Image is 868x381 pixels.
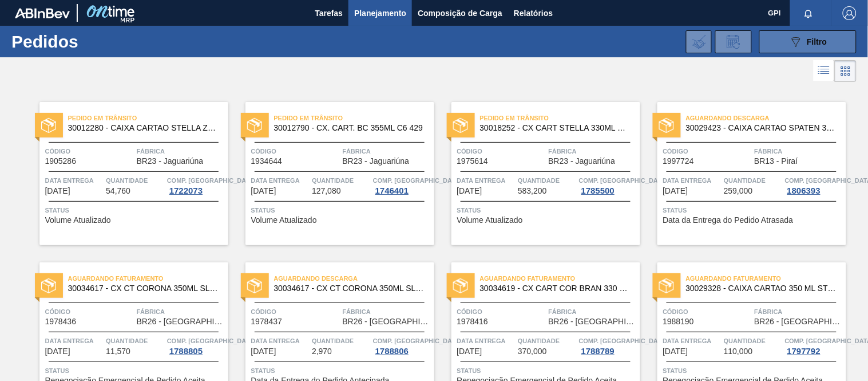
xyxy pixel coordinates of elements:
[247,278,262,293] img: status
[457,306,546,317] span: Código
[137,317,225,326] span: BR26 - Uberlândia
[663,306,752,317] span: Código
[251,365,431,376] span: Status
[274,112,434,124] span: Pedido em Trânsito
[518,175,576,186] span: Quantidade
[724,347,753,356] span: 110,000
[315,6,343,20] span: Tarefas
[785,335,843,356] a: Comp. [GEOGRAPHIC_DATA]1797792
[755,157,798,166] span: BR13 - Piraí
[759,30,857,53] button: Filtro
[659,278,674,293] img: status
[373,175,431,195] a: Comp. [GEOGRAPHIC_DATA]1746401
[45,317,77,326] span: 1978436
[251,306,340,317] span: Código
[518,187,547,195] span: 583,200
[785,347,823,356] div: 1797792
[251,347,276,356] span: 12/08/2025
[251,335,310,347] span: Data entrega
[45,187,70,195] span: 18/04/2025
[579,347,617,356] div: 1788789
[785,186,823,195] div: 1806393
[579,175,637,195] a: Comp. [GEOGRAPHIC_DATA]1785500
[549,157,616,166] span: BR23 - Jaguariúna
[549,317,637,326] span: BR26 - Uberlândia
[457,175,516,186] span: Data entrega
[251,175,310,186] span: Data entrega
[457,205,637,216] span: Status
[251,216,317,225] span: Volume Atualizado
[686,30,712,53] div: Importar Negociações dos Pedidos
[663,216,794,225] span: Data da Entrega do Pedido Atrasada
[663,175,722,186] span: Data entrega
[755,317,843,326] span: BR26 - Uberlândia
[137,146,225,157] span: Fábrica
[343,306,431,317] span: Fábrica
[167,175,225,195] a: Comp. [GEOGRAPHIC_DATA]1722073
[106,187,130,195] span: 54,760
[724,175,782,186] span: Quantidade
[373,347,411,356] div: 1788806
[45,216,111,225] span: Volume Atualizado
[480,124,631,132] span: 30018252 - CX CART STELLA 330ML C6 429 298G
[137,306,225,317] span: Fábrica
[453,278,468,293] img: status
[167,347,205,356] div: 1788805
[45,205,225,216] span: Status
[11,35,176,48] h1: Pedidos
[251,317,283,326] span: 1978437
[663,335,722,347] span: Data entrega
[45,306,134,317] span: Código
[457,335,516,347] span: Data entrega
[724,335,782,347] span: Quantidade
[814,60,835,82] div: Visão em Lista
[843,6,857,20] img: Logout
[68,273,228,284] span: Aguardando Faturamento
[22,102,228,245] a: statusPedido em Trânsito30012280 - CAIXA CARTAO STELLA ZERO 330ML EXP [GEOGRAPHIC_DATA]Código1905...
[15,8,70,18] img: TNhmsLtSVTkK8tSr43FrP2fwEKptu5GPRR3wAAAABJRU5ErkJggg==
[106,347,130,356] span: 11,570
[480,284,631,293] span: 30034619 - CX CART COR BRAN 330 C6 298G CENT
[663,365,843,376] span: Status
[724,187,753,195] span: 259,000
[457,187,482,195] span: 23/07/2025
[274,124,425,132] span: 30012790 - CX. CART. BC 355ML C6 429
[663,146,752,157] span: Código
[167,335,256,347] span: Comp. Carga
[251,146,340,157] span: Código
[686,112,846,124] span: Aguardando Descarga
[715,30,752,53] div: Solicitação de Revisão de Pedidos
[228,102,434,245] a: statusPedido em Trânsito30012790 - CX. CART. BC 355ML C6 429Código1934644FábricaBR23 - Jaguariúna...
[790,5,827,21] button: Notificações
[45,157,77,166] span: 1905286
[343,146,431,157] span: Fábrica
[68,284,219,293] span: 30034617 - CX CT CORONA 350ML SLEEK C8 CENTE
[457,146,546,157] span: Código
[247,118,262,133] img: status
[354,6,406,20] span: Planejamento
[549,146,637,157] span: Fábrica
[167,186,205,195] div: 1722073
[453,118,468,133] img: status
[106,335,164,347] span: Quantidade
[373,335,462,347] span: Comp. Carga
[807,37,827,46] span: Filtro
[251,157,283,166] span: 1934644
[251,205,431,216] span: Status
[68,112,228,124] span: Pedido em Trânsito
[549,306,637,317] span: Fábrica
[434,102,640,245] a: statusPedido em Trânsito30018252 - CX CART STELLA 330ML C6 429 298GCódigo1975614FábricaBR23 - Jag...
[457,317,489,326] span: 1978416
[312,175,370,186] span: Quantidade
[312,335,370,347] span: Quantidade
[518,335,576,347] span: Quantidade
[835,60,857,82] div: Visão em Cards
[686,284,837,293] span: 30029328 - CAIXA CARTAO 350 ML STELLA PURE GOLD C08
[167,175,256,186] span: Comp. Carga
[41,278,56,293] img: status
[45,347,70,356] span: 11/08/2025
[167,335,225,356] a: Comp. [GEOGRAPHIC_DATA]1788805
[312,347,332,356] span: 2,970
[274,273,434,284] span: Aguardando Descarga
[251,187,276,195] span: 15/05/2025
